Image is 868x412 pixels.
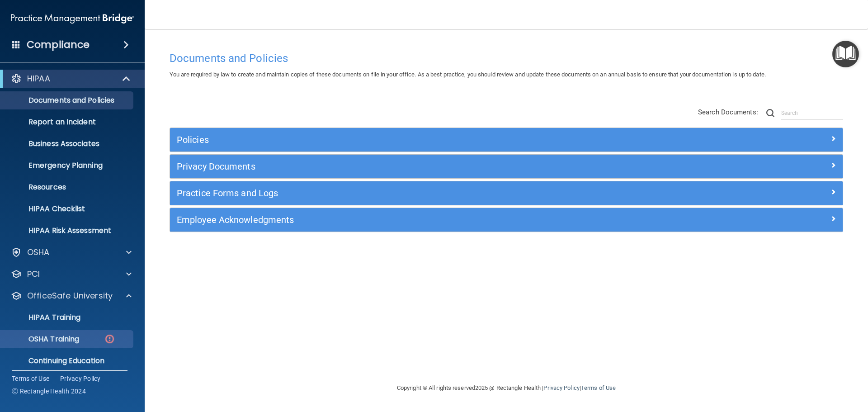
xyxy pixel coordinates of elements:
[11,269,132,279] a: PCI
[170,71,766,78] span: You are required by law to create and maintain copies of these documents on file in your office. ...
[766,109,774,117] img: ic-search.3b580494.png
[6,96,129,105] p: Documents and Policies
[6,204,129,213] p: HIPAA Checklist
[177,186,836,200] a: Practice Forms and Logs
[581,384,616,391] a: Terms of Use
[177,188,668,198] h5: Practice Forms and Logs
[781,106,843,120] input: Search
[177,213,836,227] a: Employee Acknowledgments
[27,38,90,51] h4: Compliance
[6,139,129,148] p: Business Associates
[11,290,132,301] a: OfficeSafe University
[6,313,80,322] p: HIPAA Training
[177,161,668,171] h5: Privacy Documents
[27,290,113,301] p: OfficeSafe University
[177,133,836,147] a: Policies
[177,215,668,225] h5: Employee Acknowledgments
[6,356,129,365] p: Continuing Education
[12,374,49,383] a: Terms of Use
[698,108,758,116] span: Search Documents:
[27,247,50,258] p: OSHA
[11,247,132,258] a: OSHA
[6,161,129,170] p: Emergency Planning
[104,333,115,345] img: danger-circle.6113f641.png
[177,159,836,174] a: Privacy Documents
[543,384,579,391] a: Privacy Policy
[6,335,79,344] p: OSHA Training
[177,135,668,145] h5: Policies
[832,41,859,67] button: Open Resource Center
[27,269,40,279] p: PCI
[6,183,129,192] p: Resources
[60,374,101,383] a: Privacy Policy
[12,387,86,396] span: Ⓒ Rectangle Health 2024
[6,226,129,235] p: HIPAA Risk Assessment
[170,52,843,64] h4: Documents and Policies
[11,9,134,28] img: PMB logo
[11,73,131,84] a: HIPAA
[6,118,129,127] p: Report an Incident
[341,374,671,403] div: Copyright © All rights reserved 2025 @ Rectangle Health | |
[27,73,50,84] p: HIPAA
